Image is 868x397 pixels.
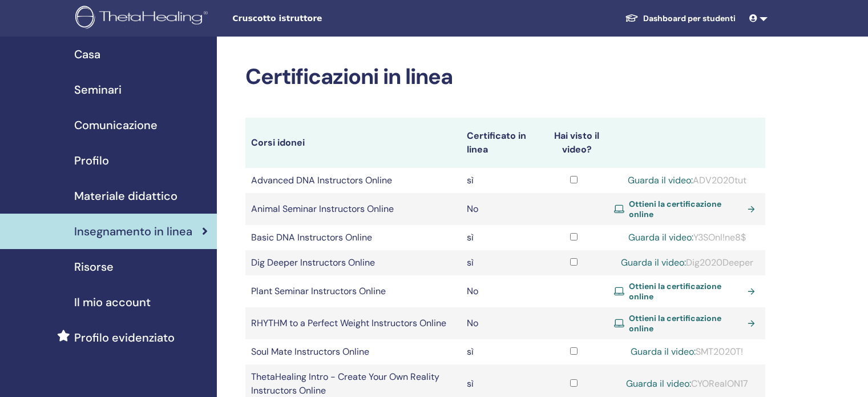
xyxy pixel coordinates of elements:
[74,223,192,240] span: Insegnamento in linea
[628,174,693,186] a: Guarda il video:
[614,377,760,391] div: CYORealON17
[461,250,540,275] td: sì
[74,187,177,204] span: Materiale didattico
[461,168,540,193] td: sì
[621,256,686,268] a: Guarda il video:
[245,225,461,250] td: Basic DNA Instructors Online
[74,329,175,346] span: Profilo evidenziato
[245,118,461,168] th: Corsi idonei
[461,275,540,307] td: No
[245,193,461,225] td: Animal Seminar Instructors Online
[628,231,693,243] a: Guarda il video:
[74,81,122,98] span: Seminari
[616,8,745,29] a: Dashboard per studenti
[245,250,461,275] td: Dig Deeper Instructors Online
[74,258,114,275] span: Risorse
[614,345,760,359] div: SMT2020T!
[625,13,639,23] img: graduation-cap-white.svg
[614,281,760,302] a: Ottieni la certificazione online
[614,174,760,187] div: ADV2020tut
[245,307,461,339] td: RHYTHM to a Perfect Weight Instructors Online
[245,64,765,90] h2: Certificazioni in linea
[626,378,691,390] a: Guarda il video:
[614,199,760,219] a: Ottieni la certificazione online
[461,193,540,225] td: No
[74,46,100,63] span: Casa
[614,231,760,244] div: Y3SOnl!ne8$
[461,339,540,364] td: sì
[629,199,742,219] span: Ottieni la certificazione online
[245,168,461,193] td: Advanced DNA Instructors Online
[614,256,760,270] div: Dig2020Deeper
[629,281,742,302] span: Ottieni la certificazione online
[461,118,540,168] th: Certificato in linea
[614,313,760,334] a: Ottieni la certificazione online
[631,346,696,358] a: Guarda il video:
[540,118,609,168] th: Hai visto il video?
[74,294,151,311] span: Il mio account
[629,313,742,334] span: Ottieni la certificazione online
[461,225,540,250] td: sì
[245,275,461,307] td: Plant Seminar Instructors Online
[75,6,212,31] img: logo.png
[461,307,540,339] td: No
[245,339,461,364] td: Soul Mate Instructors Online
[232,13,403,25] span: Cruscotto istruttore
[74,117,158,134] span: Comunicazione
[74,152,109,169] span: Profilo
